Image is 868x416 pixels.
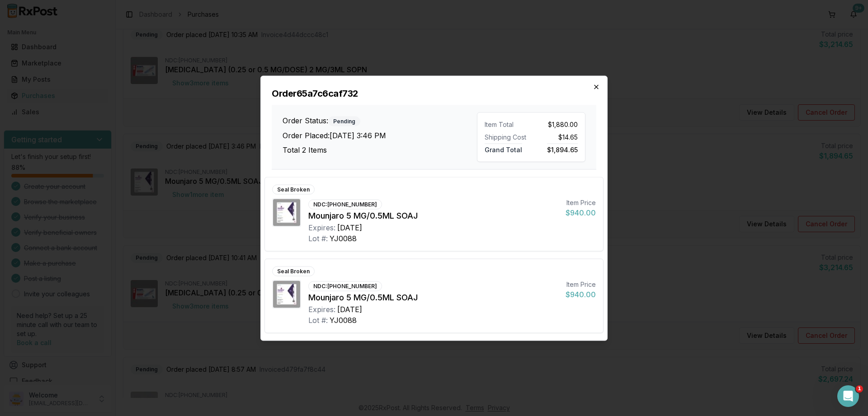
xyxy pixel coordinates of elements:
[856,385,863,393] span: 1
[283,130,477,141] h3: Order Placed: [DATE] 3:46 PM
[548,120,578,129] span: $1,880.00
[337,304,362,314] div: [DATE]
[308,281,382,291] div: NDC: [PHONE_NUMBER]
[272,184,315,194] div: Seal Broken
[308,304,335,314] div: Expires:
[837,385,859,407] iframe: Intercom live chat
[308,291,558,304] div: Mounjaro 5 MG/0.5ML SOAJ
[547,143,578,153] span: $1,894.65
[308,199,382,209] div: NDC: [PHONE_NUMBER]
[566,280,596,289] div: Item Price
[535,132,578,141] div: $14.65
[566,289,596,299] div: $940.00
[272,266,315,276] div: Seal Broken
[272,87,596,99] h2: Order 65a7c6caf732
[566,198,596,207] div: Item Price
[330,314,357,325] div: YJ0088
[566,207,596,218] div: $940.00
[308,209,558,222] div: Mounjaro 5 MG/0.5ML SOAJ
[283,115,477,126] h3: Order Status:
[283,145,477,155] h3: Total 2 Items
[273,199,300,226] img: Mounjaro 5 MG/0.5ML SOAJ
[308,233,328,243] div: Lot #:
[308,222,335,233] div: Expires:
[337,222,362,233] div: [DATE]
[330,233,357,243] div: YJ0088
[485,120,528,129] div: Item Total
[485,132,528,141] div: Shipping Cost
[308,314,328,325] div: Lot #:
[273,280,300,308] img: Mounjaro 5 MG/0.5ML SOAJ
[328,117,360,126] div: Pending
[485,143,522,153] span: Grand Total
